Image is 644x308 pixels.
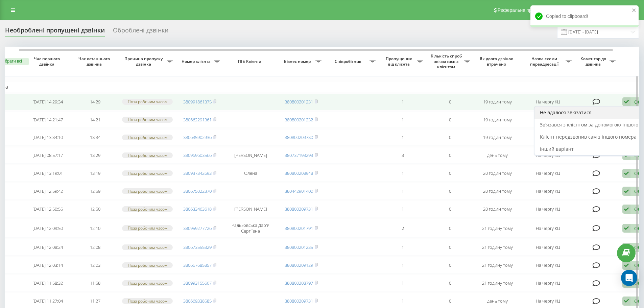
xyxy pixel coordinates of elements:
[122,135,173,140] div: Поза робочим часом
[426,147,474,164] td: 0
[285,280,313,286] a: 380800208797
[183,262,212,268] a: 380667685857
[183,298,212,304] a: 380669338585
[474,165,521,182] td: 20 годин тому
[183,152,212,158] a: 380969603566
[285,225,313,231] a: 380800201791
[71,112,119,128] td: 14:21
[285,206,313,212] a: 380800209731
[379,112,426,128] td: 1
[183,170,212,176] a: 380937342693
[521,147,575,164] td: На чергу КЦ
[426,129,474,146] td: 0
[285,262,313,268] a: 380800209129
[77,56,113,67] span: Час останнього дзвінка
[122,152,173,158] div: Поза робочим часом
[578,56,610,67] span: Коментар до дзвінка
[5,27,105,37] div: Необроблені пропущені дзвінки
[122,262,173,268] div: Поза робочим часом
[426,239,474,256] td: 0
[379,201,426,217] td: 1
[281,59,315,64] span: Бізнес номер
[113,27,168,37] div: Оброблені дзвінки
[285,99,313,105] a: 380800201231
[24,147,71,164] td: [DATE] 08:57:17
[183,225,212,231] a: 380959277726
[540,109,592,116] span: Не вдалося зв'язатися
[285,188,313,194] a: 380442901400
[285,117,313,123] a: 380800201232
[24,257,71,274] td: [DATE] 12:03:14
[71,275,119,291] td: 11:58
[474,183,521,199] td: 20 годин тому
[29,56,66,67] span: Час першого дзвінка
[426,165,474,182] td: 0
[379,219,426,238] td: 2
[183,117,212,123] a: 380662291361
[328,59,369,64] span: Співробітник
[426,112,474,128] td: 0
[24,94,71,110] td: [DATE] 14:29:34
[426,94,474,110] td: 0
[229,59,272,64] span: ПІБ Клієнта
[122,225,173,231] div: Поза робочим часом
[24,201,71,217] td: [DATE] 12:50:55
[521,94,575,110] td: На чергу КЦ
[426,183,474,199] td: 0
[122,280,173,286] div: Поза робочим часом
[379,147,426,164] td: 3
[430,53,464,69] span: Кількість спроб зв'язатись з клієнтом
[183,206,212,212] a: 380633463618
[24,165,71,182] td: [DATE] 13:19:01
[122,170,173,176] div: Поза робочим часом
[474,239,521,256] td: 21 годину тому
[71,129,119,146] td: 13:34
[521,275,575,291] td: На чергу КЦ
[521,129,575,146] td: На чергу КЦ
[379,183,426,199] td: 1
[122,298,173,304] div: Поза робочим часом
[122,244,173,250] div: Поза робочим часом
[379,129,426,146] td: 1
[524,56,566,67] span: Назва схеми переадресації
[474,219,521,238] td: 21 годину тому
[632,7,637,14] button: close
[183,99,212,105] a: 380991861375
[379,275,426,291] td: 1
[223,165,278,182] td: Олена
[122,56,167,67] span: Причина пропуску дзвінка
[530,5,639,27] div: Copied to clipboard!
[71,239,119,256] td: 12:08
[379,165,426,182] td: 1
[183,244,212,250] a: 380673555329
[474,147,521,164] td: день тому
[521,257,575,274] td: На чергу КЦ
[24,183,71,199] td: [DATE] 12:59:42
[474,129,521,146] td: 19 годин тому
[122,206,173,212] div: Поза робочим часом
[285,152,313,158] a: 380737193293
[379,239,426,256] td: 1
[24,129,71,146] td: [DATE] 13:34:10
[379,257,426,274] td: 1
[71,257,119,274] td: 12:03
[71,94,119,110] td: 14:29
[180,59,214,64] span: Номер клієнта
[122,188,173,194] div: Поза робочим часом
[122,117,173,122] div: Поза робочим часом
[521,201,575,217] td: На чергу КЦ
[223,219,278,238] td: Радьковська Дар'я Сергіївна
[223,201,278,217] td: [PERSON_NAME]
[24,275,71,291] td: [DATE] 11:58:32
[474,201,521,217] td: 20 годин тому
[621,270,637,286] div: Open Intercom Messenger
[379,94,426,110] td: 1
[521,239,575,256] td: На чергу КЦ
[474,94,521,110] td: 19 годин тому
[71,183,119,199] td: 12:59
[479,56,516,67] span: Як довго дзвінок втрачено
[426,257,474,274] td: 0
[540,146,574,152] span: Інший варіант
[71,165,119,182] td: 13:19
[474,275,521,291] td: 21 годину тому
